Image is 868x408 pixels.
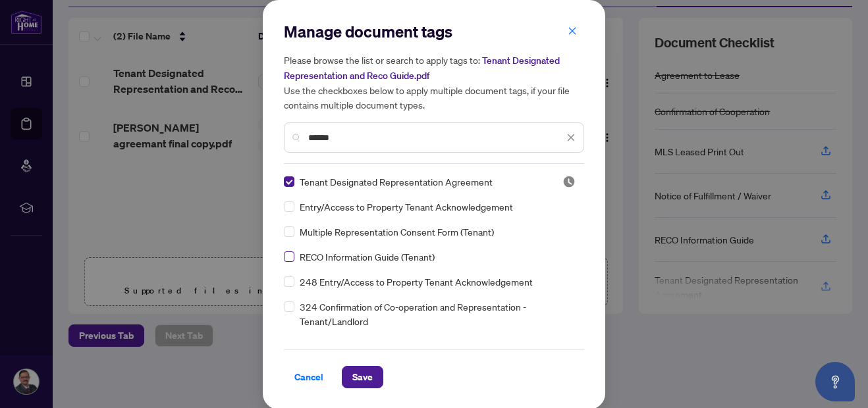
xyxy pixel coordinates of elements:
button: Save [342,366,383,388]
span: Save [352,367,373,388]
span: Multiple Representation Consent Form (Tenant) [300,224,494,239]
img: status [562,175,576,188]
button: Open asap [815,362,855,401]
span: RECO Information Guide (Tenant) [300,249,435,264]
span: Tenant Designated Representation Agreement [300,174,493,189]
button: Cancel [284,366,334,388]
span: Entry/Access to Property Tenant Acknowledgement [300,199,513,214]
span: 248 Entry/Access to Property Tenant Acknowledgement [300,274,533,289]
span: Cancel [294,367,323,388]
span: 324 Confirmation of Co-operation and Representation - Tenant/Landlord [300,299,576,328]
h2: Manage document tags [284,21,584,42]
span: close [566,133,576,142]
span: Pending Review [562,175,576,188]
span: close [568,26,577,36]
h5: Please browse the list or search to apply tags to: Use the checkboxes below to apply multiple doc... [284,53,584,112]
